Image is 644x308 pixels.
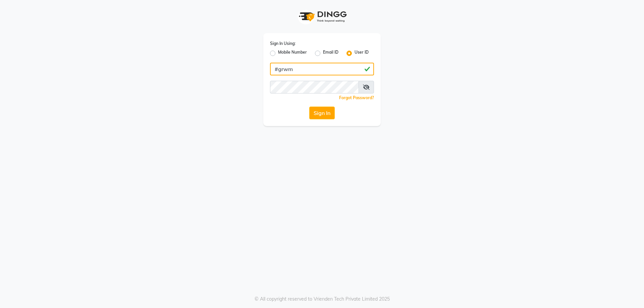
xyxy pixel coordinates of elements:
a: Forgot Password? [339,95,374,100]
input: Username [270,81,359,94]
img: logo1.svg [295,7,349,26]
label: User ID [355,49,369,57]
label: Mobile Number [278,49,307,57]
input: Username [270,63,374,75]
label: Email ID [323,49,338,57]
button: Sign In [309,107,335,119]
label: Sign In Using: [270,41,296,47]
